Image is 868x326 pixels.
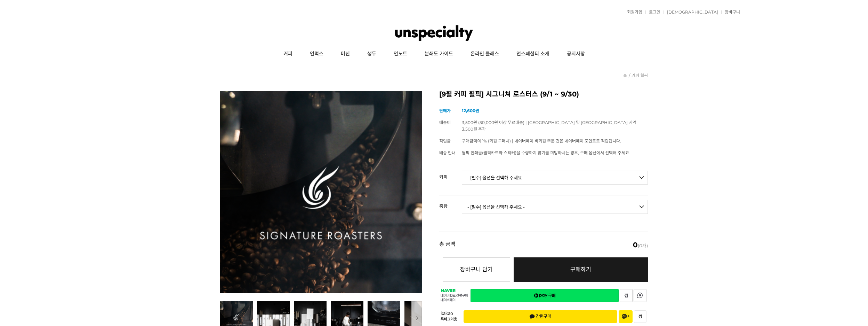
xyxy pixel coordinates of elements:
a: 언스페셜티 소개 [508,45,558,63]
a: 온라인 클래스 [462,45,508,63]
th: 중량 [439,195,462,211]
span: 적립금 [439,138,451,143]
a: 새창 [620,289,633,302]
button: 찜 [634,310,646,323]
span: (0개) [633,241,648,248]
a: 홈 [623,73,627,78]
a: 장바구니 [721,10,740,14]
a: 언노트 [385,45,416,63]
th: 커피 [439,166,462,182]
a: 언럭스 [301,45,332,63]
span: 간편구매 [529,314,552,319]
span: 배송 안내 [439,150,456,155]
strong: 총 금액 [439,241,455,248]
button: 장바구니 담기 [443,257,510,282]
button: 채널 추가 [619,310,633,323]
button: 간편구매 [464,310,617,323]
span: 구매금액의 1% (회원 구매시) | 네이버페이 비회원 주문 건은 네이버페이 포인트로 적립됩니다. [462,138,621,143]
span: 카카오 톡체크아웃 [441,311,458,321]
a: 새창 [634,289,646,302]
a: [DEMOGRAPHIC_DATA] [664,10,718,14]
span: 배송비 [439,120,451,125]
a: 로그인 [645,10,660,14]
a: 머신 [332,45,359,63]
a: 회원가입 [624,10,642,14]
a: 공지사항 [558,45,594,63]
span: 찜 [638,314,642,319]
span: 구매하기 [570,266,591,273]
span: 월픽 인쇄물(월픽카드와 스티커)을 수령하지 않기를 희망하시는 경우, 구매 옵션에서 선택해 주세요. [462,150,630,155]
em: 0 [633,241,638,249]
a: 분쇄도 가이드 [416,45,462,63]
img: 언스페셜티 몰 [395,23,473,44]
a: 구매하기 [514,257,648,282]
a: 커피 [275,45,301,63]
img: [9월 커피 월픽] 시그니쳐 로스터스 (9/1 ~ 9/30) [220,91,422,293]
span: 판매가 [439,108,451,113]
a: 커피 월픽 [632,73,648,78]
strong: 12,600원 [462,108,479,113]
a: 생두 [359,45,385,63]
a: 새창 [471,289,619,302]
span: 3,500원 (30,000원 이상 무료배송) | [GEOGRAPHIC_DATA] 및 [GEOGRAPHIC_DATA] 지역 3,500원 추가 [462,120,636,132]
h2: [9월 커피 월픽] 시그니쳐 로스터스 (9/1 ~ 9/30) [439,91,648,98]
span: 채널 추가 [622,314,629,319]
